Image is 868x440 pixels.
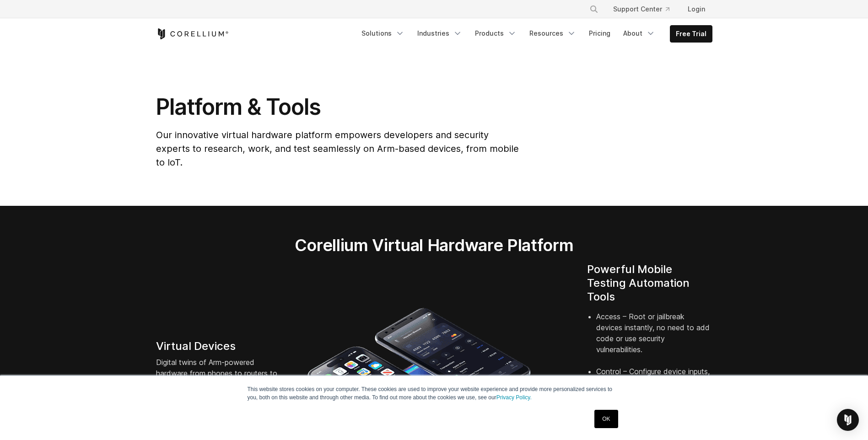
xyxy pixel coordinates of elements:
[356,25,410,42] a: Solutions
[837,409,859,431] div: Open Intercom Messenger
[524,25,582,42] a: Resources
[618,25,661,42] a: About
[156,129,519,168] span: Our innovative virtual hardware platform empowers developers and security experts to research, wo...
[594,410,618,428] a: OK
[156,93,521,121] h1: Platform & Tools
[356,25,712,43] div: Navigation Menu
[670,26,712,42] a: Free Trial
[496,394,532,401] a: Privacy Policy.
[248,385,621,402] p: This website stores cookies on your computer. These cookies are used to improve your website expe...
[252,235,616,255] h2: Corellium Virtual Hardware Platform
[596,311,712,366] li: Access – Root or jailbreak devices instantly, no need to add code or use security vulnerabilities.
[583,25,616,42] a: Pricing
[156,28,229,39] a: Corellium Home
[680,1,712,17] a: Login
[586,1,602,17] button: Search
[578,1,712,17] div: Navigation Menu
[606,1,677,17] a: Support Center
[156,339,281,353] h4: Virtual Devices
[596,366,712,410] li: Control – Configure device inputs, identifiers, sensors, location, and environment.
[587,263,712,304] h4: Powerful Mobile Testing Automation Tools
[412,25,468,42] a: Industries
[469,25,522,42] a: Products
[156,357,281,390] p: Digital twins of Arm-powered hardware from phones to routers to automotive systems.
